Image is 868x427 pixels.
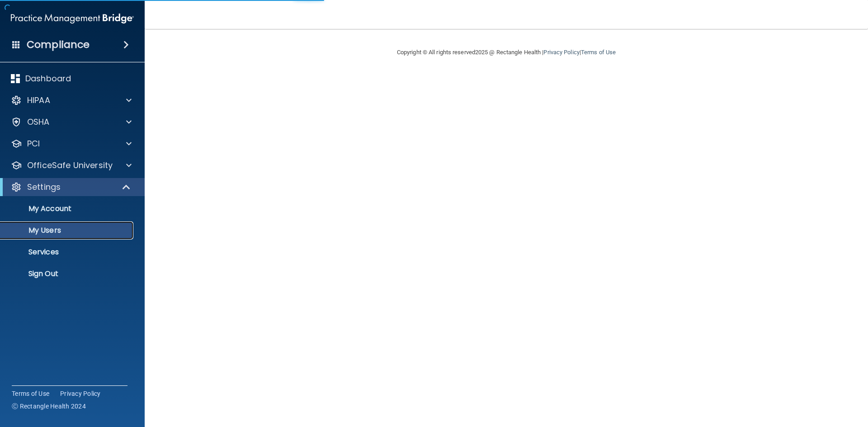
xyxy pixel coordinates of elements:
[6,226,129,235] p: My Users
[27,117,50,127] p: OSHA
[6,269,129,278] p: Sign Out
[11,9,134,28] img: PMB logo
[27,38,90,51] h4: Compliance
[27,95,50,106] p: HIPAA
[581,49,616,56] a: Terms of Use
[11,95,132,106] a: HIPAA
[6,204,129,213] p: My Account
[60,389,101,398] a: Privacy Policy
[6,248,129,257] p: Services
[11,138,132,149] a: PCI
[11,117,132,127] a: OSHA
[27,160,113,171] p: OfficeSafe University
[12,389,49,398] a: Terms of Use
[543,49,579,56] a: Privacy Policy
[341,38,671,67] div: Copyright © All rights reserved 2025 @ Rectangle Health | |
[27,182,61,192] p: Settings
[27,138,40,149] p: PCI
[11,160,132,171] a: OfficeSafe University
[11,182,131,192] a: Settings
[11,74,20,83] img: dashboard.aa5b2476.svg
[12,402,86,411] span: Ⓒ Rectangle Health 2024
[25,73,71,84] p: Dashboard
[11,73,132,84] a: Dashboard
